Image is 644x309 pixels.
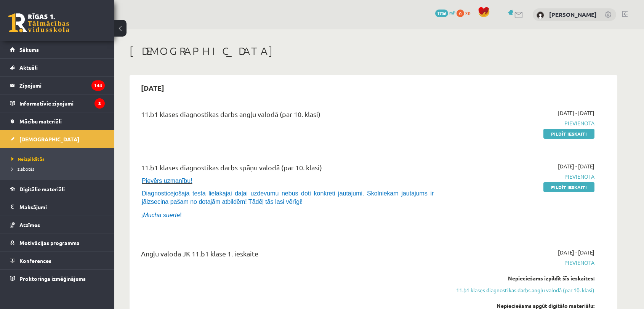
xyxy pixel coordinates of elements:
[11,165,107,172] a: Izlabotās
[435,10,455,16] a: 1706 mP
[19,257,51,264] span: Konferences
[558,109,594,117] span: [DATE] - [DATE]
[11,166,34,172] span: Izlabotās
[10,180,105,198] a: Digitālie materiāli
[543,129,594,139] a: Pildīt ieskaiti
[457,10,474,16] a: 0 xp
[10,216,105,234] a: Atzīmes
[142,178,192,184] span: Pievērs uzmanību!
[457,10,464,17] span: 0
[10,234,105,251] a: Motivācijas programma
[558,162,594,170] span: [DATE] - [DATE]
[8,13,69,32] a: Rīgas 1. Tālmācības vidusskola
[451,274,594,282] div: Nepieciešams izpildīt šīs ieskaites:
[11,156,45,162] span: Neizpildītās
[143,212,180,218] i: Mucha suerte
[19,77,105,94] legend: Ziņojumi
[19,275,86,282] span: Proktoringa izmēģinājums
[133,79,172,97] h2: [DATE]
[10,59,105,76] a: Aktuāli
[19,94,105,112] legend: Informatīvie ziņojumi
[19,221,40,228] span: Atzīmes
[19,136,79,142] span: [DEMOGRAPHIC_DATA]
[141,109,439,123] div: 11.b1 klases diagnostikas darbs angļu valodā (par 10. klasi)
[19,118,62,125] span: Mācību materiāli
[465,10,470,16] span: xp
[435,10,448,17] span: 1706
[451,259,594,267] span: Pievienota
[10,270,105,287] a: Proktoringa izmēģinājums
[10,252,105,269] a: Konferences
[10,41,105,58] a: Sākums
[558,248,594,256] span: [DATE] - [DATE]
[19,64,38,71] span: Aktuāli
[10,112,105,130] a: Mācību materiāli
[130,45,617,58] h1: [DEMOGRAPHIC_DATA]
[19,239,80,246] span: Motivācijas programma
[10,77,105,94] a: Ziņojumi144
[10,94,105,112] a: Informatīvie ziņojumi3
[451,173,594,181] span: Pievienota
[10,198,105,216] a: Maksājumi
[11,155,107,162] a: Neizpildītās
[449,10,455,16] span: mP
[10,130,105,148] a: [DEMOGRAPHIC_DATA]
[19,46,39,53] span: Sākums
[19,198,105,216] legend: Maksājumi
[141,162,439,176] div: 11.b1 klases diagnostikas darbs spāņu valodā (par 10. klasi)
[549,11,597,18] a: [PERSON_NAME]
[141,212,182,218] span: ¡ !
[141,248,439,263] div: Angļu valoda JK 11.b1 klase 1. ieskaite
[91,80,105,91] i: 144
[543,182,594,192] a: Pildīt ieskaiti
[95,98,105,109] i: 3
[19,186,65,192] span: Digitālie materiāli
[451,119,594,127] span: Pievienota
[451,286,594,294] a: 11.b1 klases diagnostikas darbs angļu valodā (par 10. klasi)
[142,190,434,205] span: Diagnosticējošajā testā lielākajai daļai uzdevumu nebūs doti konkrēti jautājumi. Skolniekam jautā...
[537,11,544,19] img: Aleksejs Bukovskis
